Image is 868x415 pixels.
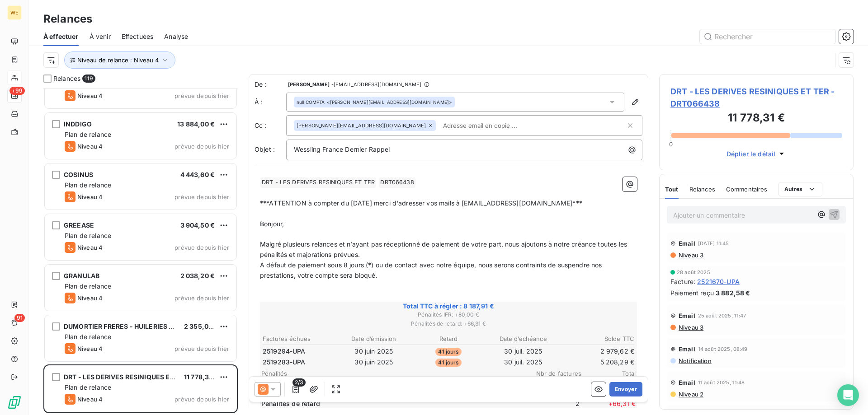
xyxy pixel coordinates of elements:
[175,143,229,150] span: prévue depuis hier
[65,131,111,138] span: Plan de relance
[43,32,79,41] span: À effectuer
[435,359,461,367] span: 41 jours
[439,119,544,132] input: Adresse email en copie ...
[337,334,410,344] th: Date d’émission
[698,313,746,318] span: 25 août 2025, 11:47
[698,346,748,352] span: 14 août 2025, 08:49
[261,320,636,328] span: Pénalités de retard : + 66,31 €
[379,177,415,188] span: DRT066438
[77,345,103,352] span: Niveau 4
[255,80,286,89] span: De :
[175,345,229,352] span: prévue depuis hier
[669,140,673,148] span: 0
[527,370,581,377] span: Nbr de factures
[679,240,695,247] span: Email
[724,149,789,159] button: Déplier le détail
[77,56,159,64] span: Niveau de relance : Niveau 4
[263,347,306,356] span: 2519294-UPA
[297,123,426,128] span: [PERSON_NAME][EMAIL_ADDRESS][DOMAIN_NAME]
[609,382,642,396] button: Envoyer
[65,282,111,290] span: Plan de relance
[82,75,95,83] span: 119
[726,186,768,193] span: Commentaires
[679,379,695,386] span: Email
[665,186,679,193] span: Tout
[261,302,636,311] span: Total TTC à régler : 8 187,91 €
[716,288,750,298] span: 3 882,58 €
[778,182,822,196] button: Autres
[726,149,776,159] span: Déplier le détail
[64,51,175,69] button: Niveau de relance : Niveau 4
[262,334,336,344] th: Factures échues
[175,294,229,302] span: prévue depuis hier
[677,270,710,275] span: 28 août 2025
[670,288,714,298] span: Paiement reçu
[177,120,215,128] span: 13 884,00 €
[90,32,111,41] span: À venir
[14,314,25,322] span: 91
[175,193,229,201] span: prévue depuis hier
[77,396,103,403] span: Niveau 4
[77,193,103,201] span: Niveau 4
[43,89,238,415] div: grid
[65,232,111,239] span: Plan de relance
[486,334,560,344] th: Date d’échéance
[53,74,80,83] span: Relances
[678,391,703,398] span: Niveau 2
[77,143,103,150] span: Niveau 4
[65,383,111,391] span: Plan de relance
[297,99,325,105] span: null COMPTA
[77,244,103,251] span: Niveau 4
[64,272,99,280] span: GRANULAB
[581,370,636,377] span: Total
[288,82,330,87] span: [PERSON_NAME]
[64,322,191,330] span: DUMORTIER FRERES - HUILERIES & MAIS
[670,277,695,286] span: Facture :
[77,92,103,99] span: Niveau 4
[64,221,94,229] span: GREEASE
[561,357,635,367] td: 5 208,29 €
[64,171,93,178] span: COSINUS
[292,378,306,387] span: 2/3
[698,380,745,385] span: 11 août 2025, 11:48
[261,370,527,377] span: Pénalités
[486,346,560,356] td: 30 juil. 2025
[164,32,188,41] span: Analyse
[260,220,284,228] span: Bonjour,
[331,82,421,87] span: - [EMAIL_ADDRESS][DOMAIN_NAME]
[175,244,229,251] span: prévue depuis hier
[7,395,22,410] img: Logo LeanPay
[561,346,635,356] td: 2 979,62 €
[260,199,582,207] span: ***ATTENTION à compter du [DATE] merci d'adresser vos mails à [EMAIL_ADDRESS][DOMAIN_NAME]***
[679,312,695,319] span: Email
[180,221,215,229] span: 3 904,50 €
[837,384,859,406] div: Open Intercom Messenger
[184,373,218,381] span: 11 778,31 €
[122,32,154,41] span: Effectuées
[175,396,229,403] span: prévue depuis hier
[64,373,188,381] span: DRT - LES DERIVES RESINIQUES ET TER
[337,346,410,356] td: 30 juin 2025
[9,87,25,95] span: +99
[561,334,635,344] th: Solde TTC
[43,11,92,27] h3: Relances
[670,85,842,110] span: DRT - LES DERIVES RESINIQUES ET TER - DRT066438
[670,110,842,128] h3: 11 778,31 €
[697,277,740,286] span: 2521670-UPA
[486,357,560,367] td: 30 juil. 2025
[65,181,111,189] span: Plan de relance
[263,358,306,367] span: 2519283-UPA
[679,345,695,353] span: Email
[260,261,604,279] span: A défaut de paiement sous 8 jours (*) ou de contact avec notre équipe, nous serons contraints de ...
[7,5,22,20] div: WE
[261,311,636,319] span: Pénalités IFR : + 80,00 €
[260,240,629,258] span: Malgré plusieurs relances et n’ayant pas réceptionné de paiement de votre part, nous ajoutons à n...
[260,177,376,188] span: DRT - LES DERIVES RESINIQUES ET TER
[678,357,712,364] span: Notification
[411,334,485,344] th: Retard
[297,99,452,105] div: <[PERSON_NAME][EMAIL_ADDRESS][DOMAIN_NAME]>
[180,272,215,280] span: 2 038,20 €
[294,145,390,153] span: Wessling France Dernier Rappel
[698,241,729,246] span: [DATE] 11:45
[64,120,92,128] span: INDDIGO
